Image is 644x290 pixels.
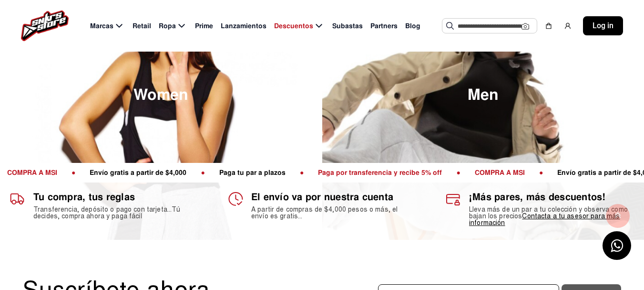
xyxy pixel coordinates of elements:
span: ● [448,168,466,177]
h1: Tu compra, tus reglas [33,191,199,203]
img: user [564,22,572,30]
span: Blog [405,21,420,31]
span: Lanzamientos [221,21,266,31]
img: logo [21,11,69,41]
span: ● [193,168,211,177]
span: Women [133,87,188,103]
h1: El envío va por nuestra cuenta [251,191,417,203]
span: ● [291,168,309,177]
span: COMPRA A MSI [466,168,531,177]
span: Subastas [332,21,363,31]
h1: ¡Más pares, más descuentos! [469,191,634,203]
span: Log in [593,20,613,32]
span: Descuentos [274,21,313,31]
span: Men [468,87,499,103]
img: Cámara [521,22,529,30]
span: Marcas [90,21,113,31]
span: Ropa [159,21,176,31]
h2: Lleva más de un par a tu colección y observa como bajan los precios [469,206,634,226]
a: Contacta a tu asesor para más información [469,212,620,227]
h2: Transferencia, depósito o pago con tarjeta...Tú decides, compra ahora y paga fácil [33,206,199,220]
span: Partners [370,21,398,31]
span: Retail [133,21,151,31]
span: ● [531,168,549,177]
h2: A partir de compras de $4,000 pesos o más, el envío es gratis... [251,206,417,220]
img: shopping [545,22,552,30]
img: Buscar [446,22,454,30]
span: Envío gratis a partir de $4,000 [82,168,193,177]
span: Paga tu par a plazos [211,168,291,177]
span: Prime [195,21,213,31]
span: Paga por transferencia y recibe 5% off [310,168,448,177]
